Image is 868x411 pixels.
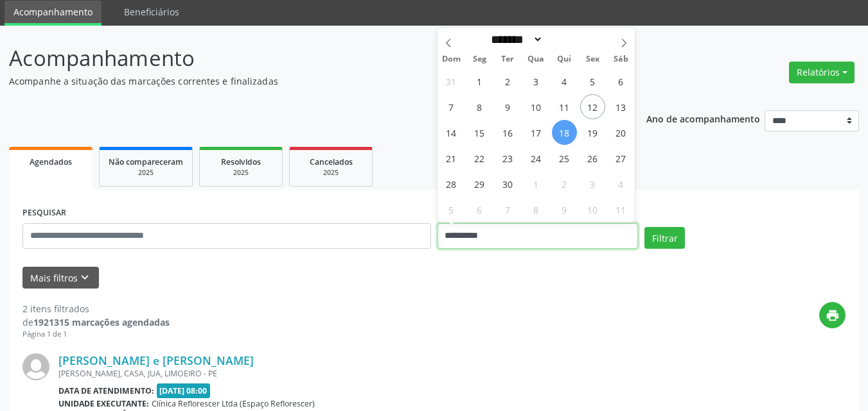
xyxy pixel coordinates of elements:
[580,94,605,119] span: Setembro 12, 2025
[439,146,464,171] span: Setembro 21, 2025
[22,315,170,329] div: de
[4,1,102,26] a: Acompanhamento
[552,69,577,94] span: Setembro 4, 2025
[22,203,66,223] label: PESQUISAR
[607,55,635,63] span: Sáb
[524,197,549,222] span: Outubro 8, 2025
[552,94,577,119] span: Setembro 11, 2025
[826,308,840,323] i: print
[580,146,605,171] span: Setembro 26, 2025
[209,168,273,178] div: 2025
[789,62,855,83] button: Relatórios
[465,55,493,63] span: Seg
[310,156,353,167] span: Cancelados
[522,55,550,63] span: Qua
[524,146,549,171] span: Setembro 24, 2025
[580,197,605,222] span: Outubro 10, 2025
[439,69,464,94] span: Agosto 31, 2025
[109,156,183,167] span: Não compareceram
[552,197,577,222] span: Outubro 9, 2025
[495,146,520,171] span: Setembro 23, 2025
[109,168,183,178] div: 2025
[552,120,577,145] span: Setembro 18, 2025
[524,94,549,119] span: Setembro 10, 2025
[299,168,363,178] div: 2025
[78,271,92,285] i: keyboard_arrow_down
[221,156,261,167] span: Resolvidos
[22,353,49,380] img: img
[467,146,492,171] span: Setembro 22, 2025
[58,353,254,367] a: [PERSON_NAME] e [PERSON_NAME]
[552,146,577,171] span: Setembro 25, 2025
[30,156,72,167] span: Agendados
[439,197,464,222] span: Outubro 5, 2025
[58,385,154,396] b: Data de atendimento:
[495,94,520,119] span: Setembro 9, 2025
[58,398,149,409] b: Unidade executante:
[467,171,492,196] span: Setembro 29, 2025
[22,267,99,289] button: Mais filtroskeyboard_arrow_down
[115,1,188,23] a: Beneficiários
[22,302,170,315] div: 2 itens filtrados
[495,120,520,145] span: Setembro 16, 2025
[439,120,464,145] span: Setembro 14, 2025
[58,368,653,379] div: [PERSON_NAME], CASA, JUA, LIMOEIRO - PE
[438,55,466,63] span: Dom
[646,110,760,126] p: Ano de acompanhamento
[819,302,846,328] button: print
[580,69,605,94] span: Setembro 5, 2025
[524,171,549,196] span: Outubro 1, 2025
[524,120,549,145] span: Setembro 17, 2025
[493,55,522,63] span: Ter
[580,120,605,145] span: Setembro 19, 2025
[152,398,315,409] span: Clínica Reflorescer Ltda (Espaço Reflorescer)
[644,227,685,249] button: Filtrar
[9,42,604,74] p: Acompanhamento
[524,69,549,94] span: Setembro 3, 2025
[608,171,633,196] span: Outubro 4, 2025
[439,94,464,119] span: Setembro 7, 2025
[157,383,211,398] span: [DATE] 08:00
[33,316,170,328] strong: 1921315 marcações agendadas
[578,55,607,63] span: Sex
[608,94,633,119] span: Setembro 13, 2025
[608,146,633,171] span: Setembro 27, 2025
[495,69,520,94] span: Setembro 2, 2025
[550,55,578,63] span: Qui
[608,69,633,94] span: Setembro 6, 2025
[467,120,492,145] span: Setembro 15, 2025
[608,120,633,145] span: Setembro 20, 2025
[495,197,520,222] span: Outubro 7, 2025
[439,171,464,196] span: Setembro 28, 2025
[552,171,577,196] span: Outubro 2, 2025
[467,69,492,94] span: Setembro 1, 2025
[467,94,492,119] span: Setembro 8, 2025
[543,33,585,46] input: Year
[608,197,633,222] span: Outubro 11, 2025
[9,74,604,88] p: Acompanhe a situação das marcações correntes e finalizadas
[495,171,520,196] span: Setembro 30, 2025
[467,197,492,222] span: Outubro 6, 2025
[487,33,544,46] select: Month
[580,171,605,196] span: Outubro 3, 2025
[22,329,170,340] div: Página 1 de 1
